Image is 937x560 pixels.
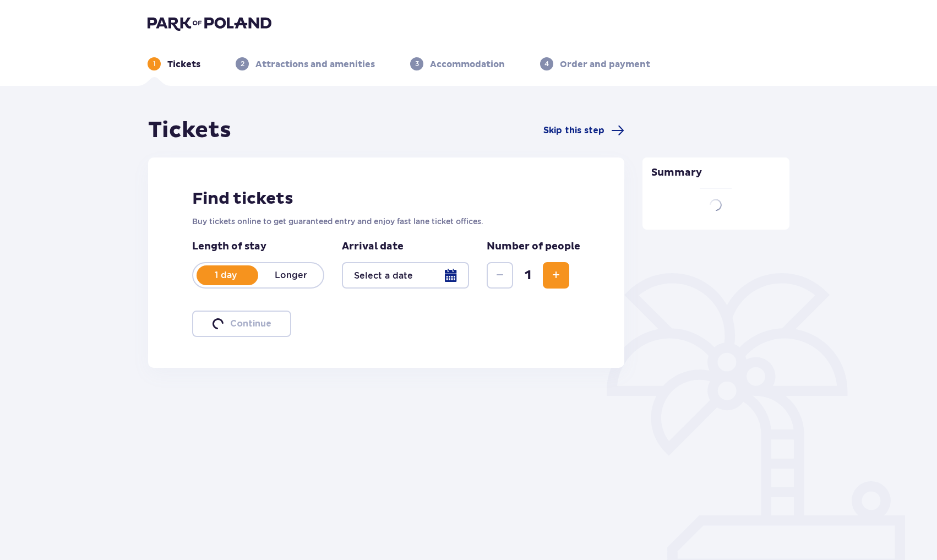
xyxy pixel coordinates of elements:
[193,269,258,281] p: 1 day
[255,58,375,70] p: Attractions and amenities
[148,117,231,144] h1: Tickets
[430,58,505,70] p: Accommodation
[544,59,549,69] p: 4
[230,318,271,330] p: Continue
[515,267,541,284] span: 1
[167,58,200,70] p: Tickets
[258,269,323,281] p: Longer
[153,59,156,69] p: 1
[487,240,580,253] p: Number of people
[560,58,650,70] p: Order and payment
[543,124,624,137] a: Skip this step
[415,59,419,69] p: 3
[213,318,224,329] img: loader
[192,216,580,227] p: Buy tickets online to get guaranteed entry and enjoy fast lane ticket offices.
[241,59,244,69] p: 2
[543,262,569,289] button: Increase
[192,240,324,253] p: Length of stay
[642,166,790,188] p: Summary
[192,188,580,209] h2: Find tickets
[543,124,604,137] span: Skip this step
[342,240,404,253] p: Arrival date
[192,311,291,337] button: loaderContinue
[487,262,513,289] button: Decrease
[148,15,271,31] img: Park of Poland logo
[709,198,723,212] img: loader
